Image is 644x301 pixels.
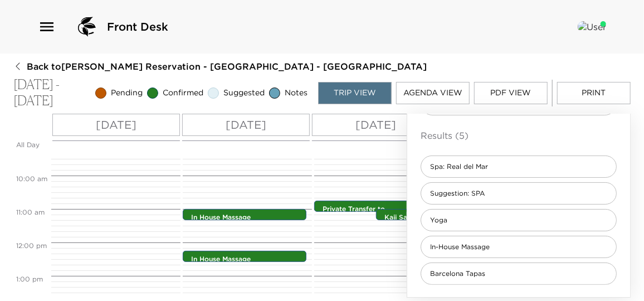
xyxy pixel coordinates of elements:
[13,208,47,216] span: 11:00 AM
[396,82,470,104] button: Agenda View
[384,213,435,250] p: Kaii Sailing Catamaran Reservation (3 hrs)
[191,213,304,222] p: In House Massage
[74,13,100,40] img: logo
[421,236,617,258] div: In-House Massage
[13,77,91,109] p: [DATE] - [DATE]
[314,201,419,212] div: Private Transfer to [GEOGRAPHIC_DATA][PERSON_NAME]
[421,129,617,142] p: Results (5)
[376,209,438,220] div: Kaii Sailing Catamaran Reservation (3 hrs)
[421,269,494,279] span: Barcelona Tapas
[578,21,606,32] img: User
[421,182,617,205] div: Suggestion: SPA
[312,114,440,136] button: [DATE]
[191,255,304,264] p: In House Massage
[182,114,310,136] button: [DATE]
[27,60,427,72] span: Back to [PERSON_NAME] Reservation - [GEOGRAPHIC_DATA] - [GEOGRAPHIC_DATA]
[111,88,143,99] span: Pending
[52,114,180,136] button: [DATE]
[107,19,168,35] span: Front Desk
[16,140,48,150] p: All Day
[13,60,427,72] button: Back to[PERSON_NAME] Reservation - [GEOGRAPHIC_DATA] - [GEOGRAPHIC_DATA]
[285,88,308,99] span: Notes
[421,189,494,198] span: Suggestion: SPA
[421,156,617,178] div: Spa: Real del Mar
[421,162,497,172] span: Spa: Real del Mar
[421,216,456,225] span: Yoga
[183,209,306,220] div: In House Massage
[421,242,499,252] span: In-House Massage
[323,205,417,232] p: Private Transfer to [GEOGRAPHIC_DATA][PERSON_NAME]
[474,82,548,104] button: PDF View
[183,251,306,262] div: In House Massage
[421,209,617,231] div: Yoga
[557,82,631,104] button: Print
[13,174,50,183] span: 10:00 AM
[355,116,396,133] p: [DATE]
[223,88,265,99] span: Suggested
[96,116,136,133] p: [DATE]
[318,82,392,104] button: Trip View
[13,275,46,283] span: 1:00 PM
[421,263,617,285] div: Barcelona Tapas
[163,88,203,99] span: Confirmed
[13,241,50,250] span: 12:00 PM
[226,116,266,133] p: [DATE]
